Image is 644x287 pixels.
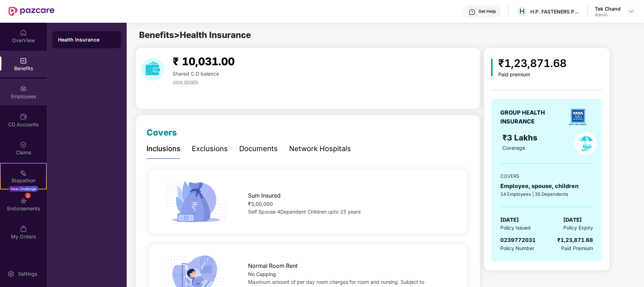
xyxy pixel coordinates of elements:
span: [DATE] [563,216,582,224]
div: New Challenge [8,186,38,192]
span: Policy Issued [500,224,531,232]
img: svg+xml;base64,PHN2ZyBpZD0iRW5kb3JzZW1lbnRzIiB4bWxucz0iaHR0cDovL3d3dy53My5vcmcvMjAwMC9zdmciIHdpZH... [20,197,27,204]
img: svg+xml;base64,PHN2ZyBpZD0iQ0RfQWNjb3VudHMiIGRhdGEtbmFtZT0iQ0QgQWNjb3VudHMiIHhtbG5zPSJodHRwOi8vd3... [20,113,27,120]
div: Paid premium [498,72,567,78]
div: Admin [595,12,621,18]
div: Documents [239,143,278,154]
img: svg+xml;base64,PHN2ZyBpZD0iSGVscC0zMngzMiIgeG1sbnM9Imh0dHA6Ly93d3cudzMub3JnLzIwMDAvc3ZnIiB3aWR0aD... [468,9,476,16]
span: Policy Expiry [563,224,593,232]
img: svg+xml;base64,PHN2ZyBpZD0iQ2xhaW0iIHhtbG5zPSJodHRwOi8vd3d3LnczLm9yZy8yMDAwL3N2ZyIgd2lkdGg9IjIwIi... [20,141,27,148]
img: svg+xml;base64,PHN2ZyBpZD0iU2V0dGluZy0yMHgyMCIgeG1sbnM9Imh0dHA6Ly93d3cudzMub3JnLzIwMDAvc3ZnIiB3aW... [7,270,15,277]
img: svg+xml;base64,PHN2ZyBpZD0iQmVuZWZpdHMiIHhtbG5zPSJodHRwOi8vd3d3LnczLm9yZy8yMDAwL3N2ZyIgd2lkdGg9Ij... [20,57,27,64]
div: COVERS [500,172,593,180]
img: svg+xml;base64,PHN2ZyB4bWxucz0iaHR0cDovL3d3dy53My5vcmcvMjAwMC9zdmciIHdpZHRoPSIyMSIgaGVpZ2h0PSIyMC... [20,169,27,176]
div: 14 Employees | 35 Dependents [500,191,593,198]
div: Stepathon [1,177,46,184]
div: Employee, spouse, children [500,182,593,191]
div: Settings [16,270,39,277]
img: download [141,58,164,81]
span: Coverage [502,145,525,151]
img: insurerLogo [565,105,590,129]
div: Health Insurance [58,36,115,43]
div: No Capping [248,270,453,278]
div: Network Hospitals [289,143,351,154]
div: GROUP HEALTH INSURANCE [500,108,562,126]
div: ₹1,23,871.68 [498,55,567,72]
img: icon [163,179,229,225]
span: Self Spouse 4Dependent Children upto 25 years [248,209,361,215]
img: icon [491,59,493,76]
div: ₹3,00,000 [248,200,453,208]
span: H [519,7,525,16]
span: Paid Premium [561,244,593,252]
span: Normal Room Rent [248,261,298,270]
span: [DATE] [500,216,519,224]
div: ₹1,23,871.68 [557,236,593,244]
img: policyIcon [574,132,597,155]
span: view details [173,79,198,84]
div: H.P. FASTENERS PVT. LTD. [530,8,580,15]
img: svg+xml;base64,PHN2ZyBpZD0iRW1wbG95ZWVzIiB4bWxucz0iaHR0cDovL3d3dy53My5vcmcvMjAwMC9zdmciIHdpZHRoPS... [20,85,27,92]
span: Policy Number [500,245,534,251]
span: Shared C.D balance [173,71,219,77]
img: svg+xml;base64,PHN2ZyBpZD0iTXlfT3JkZXJzIiBkYXRhLW5hbWU9Ik15IE9yZGVycyIgeG1sbnM9Imh0dHA6Ly93d3cudz... [20,225,27,232]
span: Sum Insured [248,191,281,200]
div: Exclusions [192,143,228,154]
span: ₹3 Lakhs [502,133,540,142]
div: 2 [25,193,31,198]
img: svg+xml;base64,PHN2ZyBpZD0iRHJvcGRvd24tMzJ4MzIiIHhtbG5zPSJodHRwOi8vd3d3LnczLm9yZy8yMDAwL3N2ZyIgd2... [628,9,634,14]
img: svg+xml;base64,PHN2ZyBpZD0iSG9tZSIgeG1sbnM9Imh0dHA6Ly93d3cudzMub3JnLzIwMDAvc3ZnIiB3aWR0aD0iMjAiIG... [20,29,27,36]
div: Inclusions [146,143,180,154]
div: Tek Chand [595,5,621,12]
span: 0239772031 [500,237,536,243]
span: Benefits > Health Insurance [139,30,251,40]
img: New Pazcare Logo [8,7,54,16]
span: Covers [146,127,177,138]
div: Get Help [478,9,496,14]
span: ₹ 10,031.00 [173,55,235,68]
